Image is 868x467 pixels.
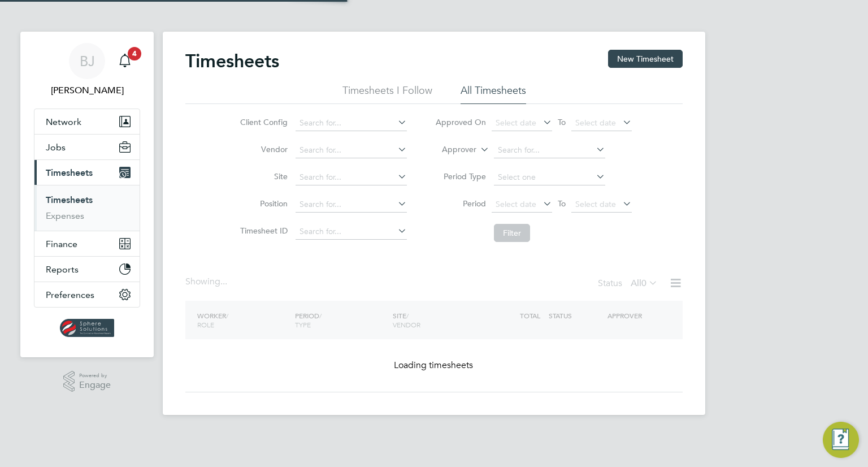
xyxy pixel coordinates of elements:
[34,257,140,282] button: Reports
[63,371,111,392] a: Powered byEngage
[34,231,140,256] button: Finance
[575,118,616,128] span: Select date
[496,118,536,128] span: Select date
[237,117,288,127] label: Client Config
[46,194,93,205] a: Timesheets
[608,50,683,68] button: New Timesheet
[494,142,605,158] input: Search for...
[34,43,140,97] a: BJ[PERSON_NAME]
[79,371,111,380] span: Powered by
[80,54,95,68] span: BJ
[296,170,407,185] input: Search for...
[426,144,476,155] label: Approver
[46,142,66,153] span: Jobs
[631,278,658,289] label: All
[296,197,407,213] input: Search for...
[237,226,288,236] label: Timesheet ID
[435,117,486,127] label: Approved On
[823,422,859,458] button: Engage Resource Center
[46,264,79,275] span: Reports
[34,135,140,159] button: Jobs
[554,196,569,211] span: To
[494,170,605,185] input: Select one
[185,50,279,72] h2: Timesheets
[34,185,140,231] div: Timesheets
[461,84,526,104] li: All Timesheets
[34,282,140,307] button: Preferences
[128,47,141,60] span: 4
[554,115,569,129] span: To
[34,109,140,134] button: Network
[237,144,288,154] label: Vendor
[296,142,407,158] input: Search for...
[34,84,140,97] span: Bryn Jones
[60,319,115,337] img: spheresolutions-logo-retina.png
[220,276,227,287] span: ...
[20,32,154,357] nav: Main navigation
[496,199,536,209] span: Select date
[46,210,84,221] a: Expenses
[435,171,486,181] label: Period Type
[237,198,288,209] label: Position
[34,319,140,337] a: Go to home page
[114,43,136,79] a: 4
[34,160,140,185] button: Timesheets
[435,198,486,209] label: Period
[494,224,530,242] button: Filter
[296,115,407,131] input: Search for...
[46,289,94,300] span: Preferences
[575,199,616,209] span: Select date
[641,278,646,289] span: 0
[46,167,93,178] span: Timesheets
[185,276,229,288] div: Showing
[296,224,407,240] input: Search for...
[46,239,77,249] span: Finance
[342,84,432,104] li: Timesheets I Follow
[237,171,288,181] label: Site
[79,380,111,390] span: Engage
[598,276,660,292] div: Status
[46,116,81,127] span: Network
